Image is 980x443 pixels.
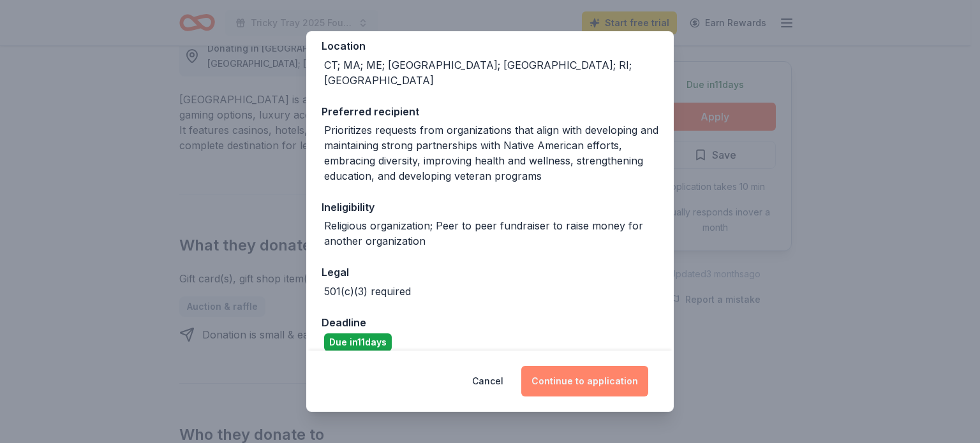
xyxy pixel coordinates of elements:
[521,366,648,396] button: Continue to application
[322,314,658,331] div: Deadline
[324,218,658,249] div: Religious organization; Peer to peer fundraiser to raise money for another organization
[324,284,411,299] div: 501(c)(3) required
[322,264,658,280] div: Legal
[322,103,658,120] div: Preferred recipient
[322,199,658,215] div: Ineligibility
[324,122,658,184] div: Prioritizes requests from organizations that align with developing and maintaining strong partner...
[322,38,658,54] div: Location
[324,57,658,88] div: CT; MA; ME; [GEOGRAPHIC_DATA]; [GEOGRAPHIC_DATA]; RI; [GEOGRAPHIC_DATA]
[472,366,503,396] button: Cancel
[324,333,392,351] div: Due in 11 days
